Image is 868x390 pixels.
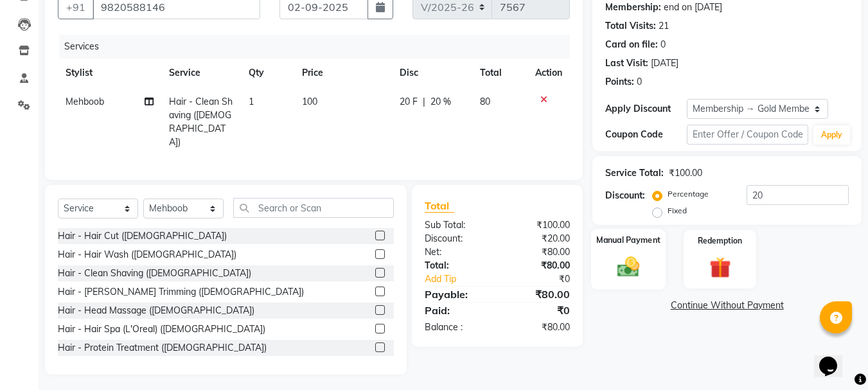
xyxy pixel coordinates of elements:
div: end on [DATE] [664,1,722,14]
label: Percentage [668,188,709,200]
div: Payable: [415,287,497,302]
div: Balance : [415,321,497,334]
div: Paid: [415,303,497,318]
div: ₹80.00 [497,259,580,272]
div: Total Visits: [605,19,656,33]
input: Search or Scan [233,198,394,218]
div: Last Visit: [605,57,648,70]
div: ₹80.00 [497,287,580,302]
th: Stylist [58,58,161,87]
div: Discount: [415,232,497,245]
div: Sub Total: [415,218,497,232]
img: _cash.svg [610,254,646,279]
img: _gift.svg [703,254,738,281]
div: ₹80.00 [497,321,580,334]
th: Service [161,58,241,87]
th: Disc [392,58,472,87]
label: Fixed [668,205,687,217]
div: Service Total: [605,166,664,180]
div: Hair - Clean Shaving ([DEMOGRAPHIC_DATA]) [58,267,251,280]
div: Apply Discount [605,102,686,116]
a: Continue Without Payment [595,299,859,312]
div: Membership: [605,1,661,14]
div: 0 [660,38,666,51]
th: Price [294,58,392,87]
input: Enter Offer / Coupon Code [687,125,808,145]
div: ₹20.00 [497,232,580,245]
div: Total: [415,259,497,272]
span: Hair - Clean Shaving ([DEMOGRAPHIC_DATA]) [169,96,233,148]
div: Coupon Code [605,128,686,141]
th: Total [472,58,527,87]
span: 100 [302,96,317,107]
div: ₹0 [511,272,580,286]
span: | [423,95,425,109]
div: 0 [637,75,642,89]
label: Redemption [698,235,742,247]
span: 1 [249,96,254,107]
th: Action [527,58,570,87]
div: Card on file: [605,38,658,51]
div: ₹0 [497,303,580,318]
span: 80 [480,96,490,107]
div: ₹80.00 [497,245,580,259]
a: Add Tip [415,272,511,286]
span: 20 % [430,95,451,109]
div: Services [59,35,580,58]
button: Apply [813,125,850,145]
div: Points: [605,75,634,89]
div: Hair - Protein Treatment ([DEMOGRAPHIC_DATA]) [58,341,267,355]
div: Hair - Hair Wash ([DEMOGRAPHIC_DATA]) [58,248,236,261]
div: [DATE] [651,57,678,70]
div: ₹100.00 [669,166,702,180]
iframe: chat widget [814,339,855,377]
div: Hair - [PERSON_NAME] Trimming ([DEMOGRAPHIC_DATA]) [58,285,304,299]
div: Discount: [605,189,645,202]
div: Hair - Hair Spa (L'Oreal) ([DEMOGRAPHIC_DATA]) [58,323,265,336]
span: Mehboob [66,96,104,107]
span: Total [425,199,454,213]
span: 20 F [400,95,418,109]
div: Net: [415,245,497,259]
label: Manual Payment [596,234,660,246]
div: Hair - Head Massage ([DEMOGRAPHIC_DATA]) [58,304,254,317]
th: Qty [241,58,294,87]
div: Hair - Hair Cut ([DEMOGRAPHIC_DATA]) [58,229,227,243]
div: ₹100.00 [497,218,580,232]
div: 21 [659,19,669,33]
